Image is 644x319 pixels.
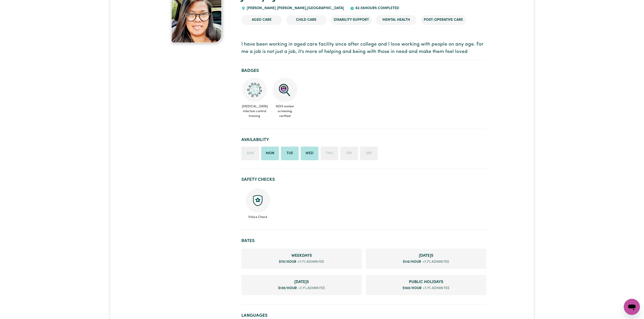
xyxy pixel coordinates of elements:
[279,260,296,264] span: $ 70 /hour
[241,238,486,244] h2: Rates
[245,253,358,259] span: Weekday rate
[272,102,298,121] span: NDIS worker screening verified
[241,102,268,121] span: [MEDICAL_DATA] infection control training
[245,213,270,220] span: Police Check
[273,78,297,102] img: NDIS Worker Screening Verified
[354,6,399,10] span: 62.55 hours completed
[241,147,259,160] li: Unavailable on Sunday
[360,147,378,160] li: Unavailable on Saturday
[241,313,486,318] h2: Languages
[403,260,421,264] span: $ 110 /hour
[242,78,267,102] img: CS Academy: COVID-19 Infection Control Training course completed
[241,137,486,143] h2: Availability
[241,177,486,182] h2: Safety Checks
[246,188,270,213] img: Police check
[241,41,486,56] p: I have been working in aged care facility since after college and I love working with people on a...
[245,6,344,10] span: [PERSON_NAME] [PERSON_NAME] , [GEOGRAPHIC_DATA]
[261,147,279,160] li: Available on Monday
[370,253,482,259] span: Saturday rate
[403,287,422,290] span: $ 160 /hour
[624,299,640,315] iframe: Button to launch messaging window
[281,147,299,160] li: Available on Tuesday
[278,287,297,290] span: $ 130 /hour
[421,15,466,25] li: Post-operative care
[297,286,325,291] span: +7.7% admin fee
[296,260,325,265] span: +7.7% admin fee
[340,147,358,160] li: Unavailable on Friday
[320,147,338,160] li: Unavailable on Thursday
[370,279,482,285] span: Public Holiday rate
[421,260,449,265] span: +7.7% admin fee
[241,68,486,73] h2: Badges
[422,286,450,291] span: +7.7% admin fee
[301,147,318,160] li: Available on Wednesday
[331,15,372,25] li: Disability Support
[245,279,358,285] span: Sunday rate
[376,15,417,25] li: Mental Health
[286,15,327,25] li: Child care
[241,15,282,25] li: Aged Care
